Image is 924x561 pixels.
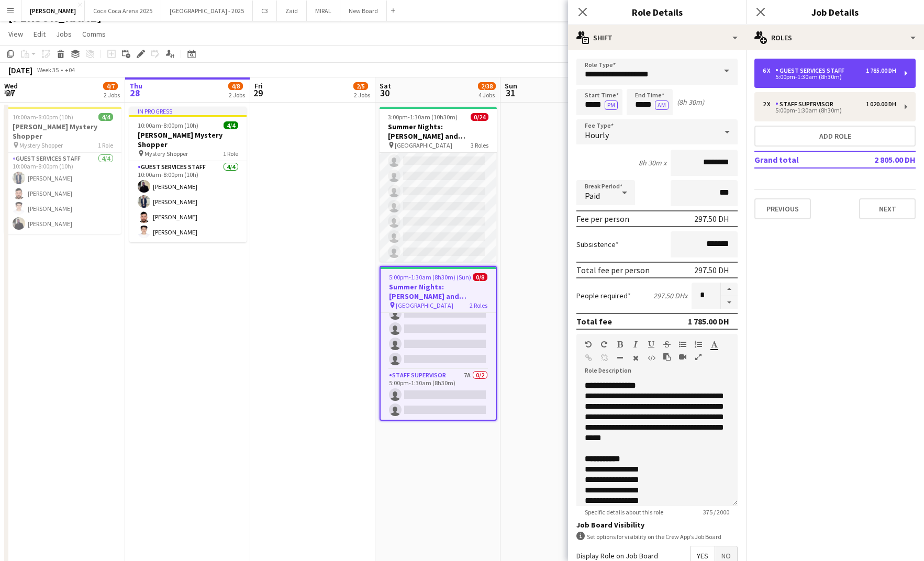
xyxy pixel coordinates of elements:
[129,81,142,91] span: Thu
[254,81,263,91] span: Fri
[632,340,639,349] button: Italic
[473,273,487,281] span: 0/8
[576,316,612,327] div: Total fee
[378,87,391,99] span: 30
[19,141,63,149] span: Mystery Shopper
[138,121,198,129] span: 10:00am-8:00pm (10h)
[129,130,247,149] h3: [PERSON_NAME] Mystery Shopper
[710,340,718,349] button: Text Color
[688,316,729,327] div: 1 785.00 DH
[568,5,746,19] h3: Role Details
[655,100,669,110] button: AM
[8,65,32,75] div: [DATE]
[679,353,686,361] button: Insert video
[605,100,618,110] button: PM
[470,301,487,309] span: 2 Roles
[98,113,113,121] span: 4/4
[253,1,277,21] button: C3
[56,29,72,39] span: Jobs
[3,87,18,99] span: 27
[478,82,496,90] span: 2/38
[353,82,368,90] span: 2/5
[754,126,916,147] button: Add role
[576,520,738,530] h3: Job Board Visibility
[746,25,924,50] div: Roles
[600,340,608,349] button: Redo
[396,301,453,309] span: [GEOGRAPHIC_DATA]
[389,273,471,281] span: 5:00pm-1:30am (8h30m) (Sun)
[576,214,629,224] div: Fee per person
[129,107,247,242] div: In progress10:00am-8:00pm (10h)4/4[PERSON_NAME] Mystery Shopper Mystery Shopper1 RoleGuest Servic...
[763,74,896,80] div: 5:00pm-1:30am (8h30m)
[307,1,340,21] button: MIRAL
[763,108,896,113] div: 5:00pm-1:30am (8h30m)
[277,1,307,21] button: Zaid
[380,266,497,421] app-job-card: 5:00pm-1:30am (8h30m) (Sun)0/8Summer Nights: [PERSON_NAME] and [PERSON_NAME] - Internal [GEOGRAPH...
[4,27,27,41] a: View
[4,107,121,234] app-job-card: 10:00am-8:00pm (10h)4/4[PERSON_NAME] Mystery Shopper Mystery Shopper1 RoleGuest Services Staff4/4...
[224,121,238,129] span: 4/4
[576,265,650,275] div: Total fee per person
[34,29,46,39] span: Edit
[228,82,243,90] span: 4/8
[576,551,658,560] label: Display Role on Job Board
[695,353,702,361] button: Fullscreen
[746,5,924,19] h3: Job Details
[763,100,775,108] div: 2 x
[695,508,738,516] span: 375 / 2000
[8,29,23,39] span: View
[775,67,849,74] div: Guest Services Staff
[381,369,496,420] app-card-role: Staff Supervisor7A0/25:00pm-1:30am (8h30m)
[616,354,624,362] button: Horizontal Line
[29,27,50,41] a: Edit
[4,122,121,141] h3: [PERSON_NAME] Mystery Shopper
[98,141,113,149] span: 1 Role
[568,25,746,50] div: Shift
[478,91,495,99] div: 4 Jobs
[639,158,666,167] div: 8h 30m x
[648,340,655,349] button: Underline
[695,340,702,349] button: Ordered List
[694,214,729,224] div: 297.50 DH
[253,87,263,99] span: 29
[395,141,452,149] span: [GEOGRAPHIC_DATA]
[576,508,672,516] span: Specific details about this role
[144,150,188,158] span: Mystery Shopper
[381,258,496,369] app-card-role: Guest Services Staff101A0/65:00pm-1:30am (8h30m)
[754,151,850,168] td: Grand total
[380,81,391,91] span: Sat
[585,130,609,140] span: Hourly
[866,67,896,74] div: 1 785.00 DH
[471,113,488,121] span: 0/24
[576,291,631,300] label: People required
[663,353,671,361] button: Paste as plain text
[128,87,142,99] span: 28
[866,100,896,108] div: 1 020.00 DH
[129,107,247,115] div: In progress
[229,91,245,99] div: 2 Jobs
[4,81,18,91] span: Wed
[388,113,471,121] span: 3:00pm-1:30am (10h30m) (Sun)
[754,198,811,219] button: Previous
[4,153,121,234] app-card-role: Guest Services Staff4/410:00am-8:00pm (10h)[PERSON_NAME][PERSON_NAME][PERSON_NAME][PERSON_NAME]
[576,532,738,542] div: Set options for visibility on the Crew App’s Job Board
[65,66,75,74] div: +04
[576,240,619,249] label: Subsistence
[653,291,687,300] div: 297.50 DH x
[380,107,497,262] app-job-card: 3:00pm-1:30am (10h30m) (Sun)0/24Summer Nights: [PERSON_NAME] and [PERSON_NAME] - External [GEOGRA...
[850,151,916,168] td: 2 805.00 DH
[632,354,639,362] button: Clear Formatting
[775,100,838,108] div: Staff Supervisor
[381,282,496,301] h3: Summer Nights: [PERSON_NAME] and [PERSON_NAME] - Internal
[721,283,738,296] button: Increase
[85,1,161,21] button: Coca Coca Arena 2025
[663,340,671,349] button: Strikethrough
[21,1,85,21] button: [PERSON_NAME]
[585,190,600,201] span: Paid
[161,1,253,21] button: [GEOGRAPHIC_DATA] - 2025
[223,150,238,158] span: 1 Role
[679,340,686,349] button: Unordered List
[35,66,61,74] span: Week 35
